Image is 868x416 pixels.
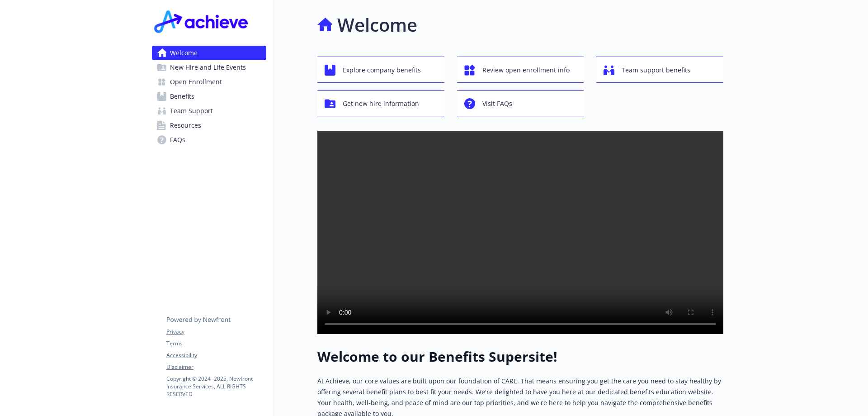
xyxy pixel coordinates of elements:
span: Team support benefits [622,62,690,79]
a: Open Enrollment [152,75,266,89]
span: Team Support [170,104,213,118]
span: Open Enrollment [170,75,222,89]
span: Visit FAQs [482,95,512,112]
button: Team support benefits [596,57,723,83]
a: Resources [152,118,266,133]
h1: Welcome to our Benefits Supersite! [317,349,723,365]
a: Disclaimer [166,363,266,371]
a: FAQs [152,133,266,147]
a: Terms [166,339,266,348]
span: Explore company benefits [343,62,421,79]
button: Get new hire information [317,90,444,116]
span: Welcome [170,46,198,60]
span: New Hire and Life Events [170,60,246,75]
h1: Welcome [337,11,417,38]
a: Team Support [152,104,266,118]
span: Get new hire information [343,95,419,112]
button: Review open enrollment info [457,57,584,83]
span: Benefits [170,89,194,104]
span: Resources [170,118,201,133]
button: Explore company benefits [317,57,444,83]
span: FAQs [170,133,185,147]
span: Review open enrollment info [482,62,570,79]
a: Privacy [166,328,266,336]
p: Copyright © 2024 - 2025 , Newfront Insurance Services, ALL RIGHTS RESERVED [166,375,266,398]
button: Visit FAQs [457,90,584,116]
a: Welcome [152,46,266,60]
a: New Hire and Life Events [152,60,266,75]
a: Benefits [152,89,266,104]
a: Accessibility [166,351,266,359]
